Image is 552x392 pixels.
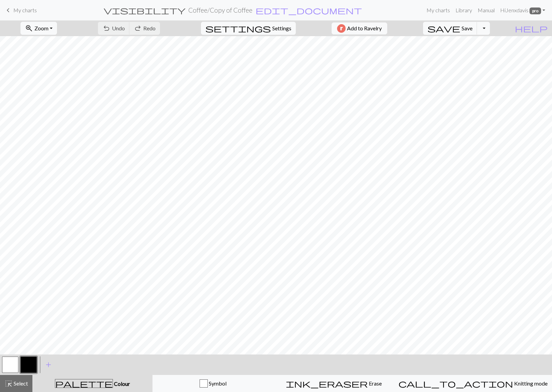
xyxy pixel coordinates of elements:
span: My charts [13,7,37,13]
button: Zoom [20,22,57,35]
button: Symbol [152,375,273,392]
button: SettingsSettings [201,22,296,35]
button: Knitting mode [394,375,552,392]
span: help [515,24,548,33]
span: Colour [113,380,130,387]
span: edit_document [256,5,362,15]
a: Library [453,3,475,17]
a: My charts [4,4,37,16]
button: Erase [273,375,394,392]
span: Add to Ravelry [347,24,382,33]
h2: Coffee / Copy of Coffee [188,6,252,14]
span: keyboard_arrow_left [4,5,12,15]
span: Symbol [208,380,227,387]
span: Select [13,380,28,387]
span: call_to_action [398,379,513,388]
button: Save [423,22,477,35]
i: Settings [205,24,271,32]
a: My charts [424,3,453,17]
span: add [44,360,53,370]
span: Zoom [34,25,48,31]
span: Knitting mode [513,380,548,387]
a: Manual [475,3,497,17]
span: visibility [104,5,186,15]
span: Settings [272,24,291,32]
button: Colour [32,375,152,392]
span: settings [205,24,271,33]
span: palette [55,379,113,388]
span: Save [462,25,473,31]
span: save [427,24,460,33]
span: pro [529,7,541,14]
span: zoom_in [25,24,33,33]
button: Add to Ravelry [332,22,387,34]
span: ink_eraser [286,379,368,388]
span: Erase [368,380,382,387]
span: highlight_alt [4,379,13,388]
img: Ravelry [337,24,346,33]
a: HiJenxdavis pro [497,3,548,17]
